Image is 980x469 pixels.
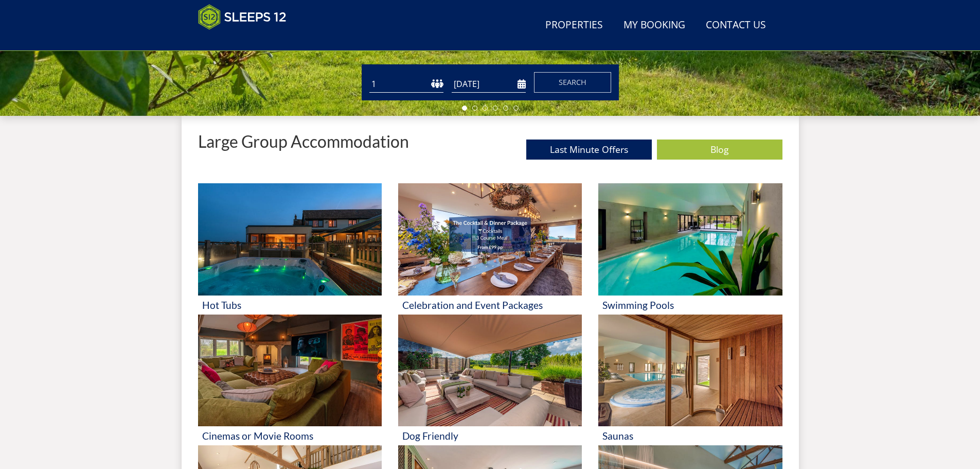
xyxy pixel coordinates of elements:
p: Large Group Accommodation [198,132,409,150]
input: Arrival Date [452,76,526,93]
h3: Celebration and Event Packages [402,300,578,310]
a: My Booking [619,14,689,37]
a: Blog [657,140,782,160]
a: 'Cinemas or Movie Rooms' - Large Group Accommodation Holiday Ideas Cinemas or Movie Rooms [198,315,382,446]
h3: Saunas [602,430,778,441]
img: 'Hot Tubs' - Large Group Accommodation Holiday Ideas [198,183,382,296]
a: Properties [541,14,607,37]
a: 'Saunas' - Large Group Accommodation Holiday Ideas Saunas [598,315,782,446]
img: 'Swimming Pools' - Large Group Accommodation Holiday Ideas [598,183,782,296]
button: Search [534,72,611,93]
h3: Cinemas or Movie Rooms [202,430,378,441]
img: 'Celebration and Event Packages' - Large Group Accommodation Holiday Ideas [398,183,582,296]
span: Search [559,77,586,87]
img: 'Dog Friendly' - Large Group Accommodation Holiday Ideas [398,315,582,427]
img: Sleeps 12 [198,4,287,30]
iframe: Customer reviews powered by Trustpilot [193,36,301,45]
h3: Dog Friendly [402,430,578,441]
a: 'Hot Tubs' - Large Group Accommodation Holiday Ideas Hot Tubs [198,183,382,315]
a: 'Dog Friendly' - Large Group Accommodation Holiday Ideas Dog Friendly [398,315,582,446]
a: Contact Us [702,14,770,37]
a: Last Minute Offers [526,140,652,160]
img: 'Saunas' - Large Group Accommodation Holiday Ideas [598,315,782,427]
img: 'Cinemas or Movie Rooms' - Large Group Accommodation Holiday Ideas [198,315,382,427]
a: 'Celebration and Event Packages' - Large Group Accommodation Holiday Ideas Celebration and Event ... [398,183,582,315]
a: 'Swimming Pools' - Large Group Accommodation Holiday Ideas Swimming Pools [598,183,782,315]
h3: Hot Tubs [202,300,378,310]
h3: Swimming Pools [602,300,778,310]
